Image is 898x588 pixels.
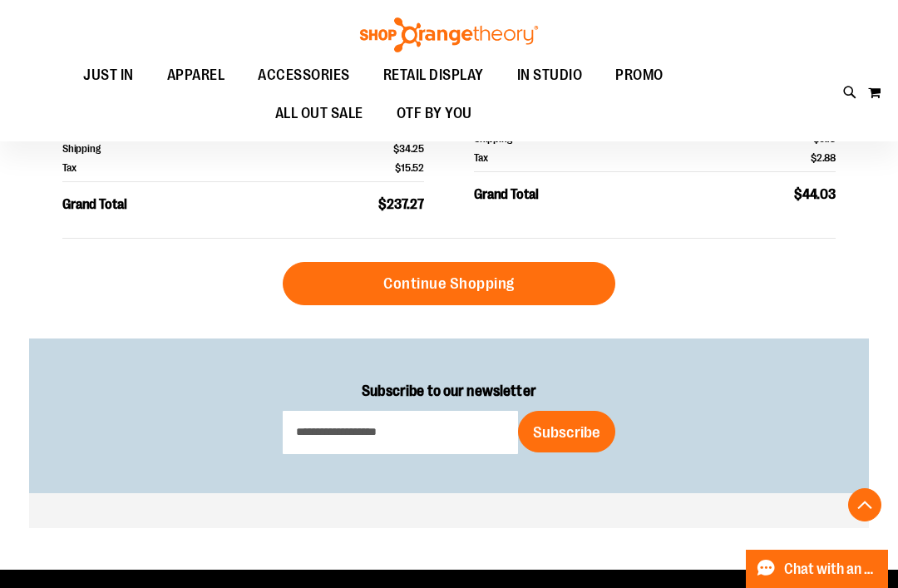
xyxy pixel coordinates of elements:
[167,57,225,94] span: APPAREL
[518,411,615,452] button: Subscribe
[258,57,350,94] span: ACCESSORIES
[533,423,600,442] span: Subscribe
[283,262,615,305] a: Continue Shopping
[383,57,484,94] span: RETAIL DISPLAY
[358,17,540,52] img: Shop Orangetheory
[784,561,878,577] span: Chat with an Expert
[474,185,538,205] span: Grand Total
[393,142,424,155] span: $34.25
[794,186,836,202] span: $44.03
[62,139,101,158] span: Shipping
[62,195,126,215] span: Grand Total
[397,95,472,132] span: OTF BY YOU
[813,132,836,145] span: $9.15
[615,57,664,94] span: PROMO
[275,95,363,132] span: ALL OUT SALE
[517,57,583,94] span: IN STUDIO
[395,161,424,174] span: $15.52
[378,196,424,212] span: $237.27
[83,57,134,94] span: JUST IN
[474,148,488,167] span: Tax
[848,488,881,521] button: Back To Top
[746,550,889,588] button: Chat with an Expert
[62,158,76,177] span: Tax
[383,274,515,293] span: Continue Shopping
[811,151,836,164] span: $2.88
[283,379,615,411] label: Subscribe to our newsletter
